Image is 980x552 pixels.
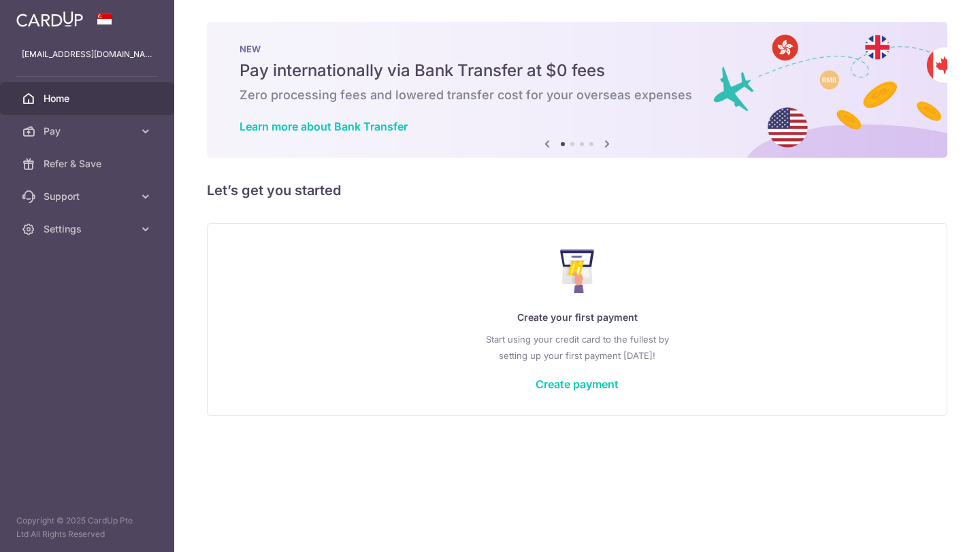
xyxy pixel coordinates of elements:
span: Home [44,92,133,105]
h5: Pay internationally via Bank Transfer at $0 fees [240,60,915,82]
span: Support [44,190,133,203]
p: NEW [240,44,915,54]
img: Bank transfer banner [207,22,947,158]
a: Create payment [536,377,619,391]
img: Make Payment [560,249,595,293]
p: Create your first payment [235,309,919,326]
h6: Zero processing fees and lowered transfer cost for your overseas expenses [240,87,915,103]
p: Start using your credit card to the fullest by setting up your first payment [DATE]! [235,331,919,364]
span: Refer & Save [44,157,133,171]
img: CardUp [16,11,83,27]
h5: Let’s get you started [207,179,947,201]
a: Learn more about Bank Transfer [240,120,408,133]
p: [EMAIL_ADDRESS][DOMAIN_NAME] [22,48,152,61]
span: Settings [44,222,133,236]
span: Pay [44,124,133,138]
